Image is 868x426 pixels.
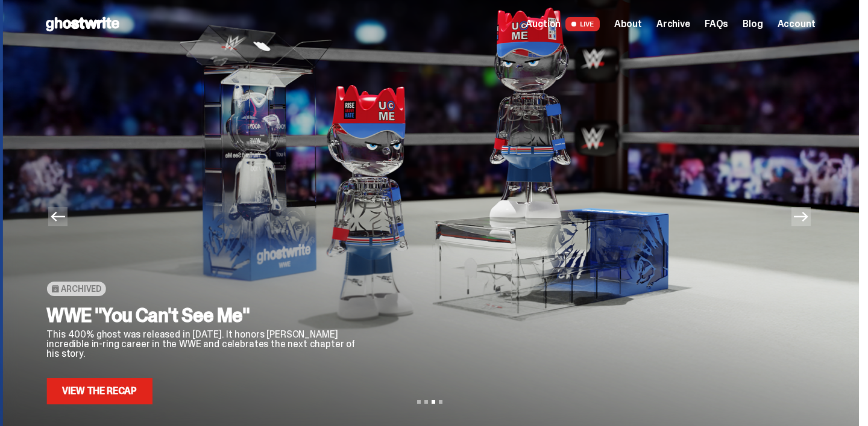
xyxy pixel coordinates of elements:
a: About [614,19,642,29]
a: Account [778,19,816,29]
a: FAQs [705,19,728,29]
button: View slide 3 [432,400,435,404]
a: Blog [743,19,763,29]
button: Previous [48,207,68,226]
span: Auction [526,19,561,29]
button: View slide 4 [439,400,442,404]
button: Next [791,207,811,226]
a: View the Recap [46,378,153,404]
a: Archive [656,19,690,29]
button: View slide 1 [417,400,421,404]
span: Archived [61,284,101,294]
a: Auction LIVE [526,17,599,31]
span: LIVE [565,17,600,31]
h2: WWE "You Can't See Me" [46,306,368,325]
p: This 400% ghost was released in [DATE]. It honors [PERSON_NAME] incredible in-ring career in the ... [46,330,368,359]
button: View slide 2 [424,400,428,404]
